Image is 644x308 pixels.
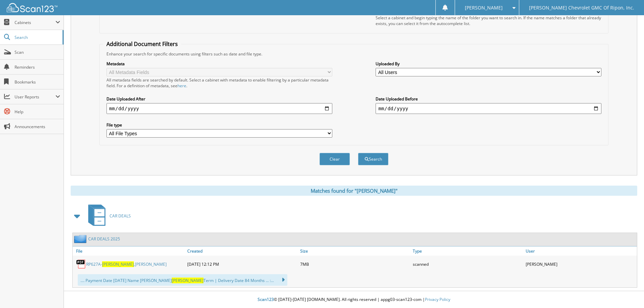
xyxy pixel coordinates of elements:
div: © [DATE]-[DATE] [DOMAIN_NAME]. All rights reserved | appg03-scan123-com | [64,291,644,308]
div: All metadata fields are searched by default. Select a cabinet with metadata to enable filtering b... [106,77,332,89]
a: RP627A-[PERSON_NAME],[PERSON_NAME] [86,261,167,267]
div: Matches found for "[PERSON_NAME]" [71,186,637,196]
span: Announcements [15,124,60,129]
label: Metadata [106,61,332,67]
a: File [73,246,186,256]
label: Date Uploaded Before [376,96,601,102]
img: scan123-logo-white.svg [7,3,57,12]
button: Clear [319,153,350,165]
label: File type [106,122,332,128]
span: Help [15,109,60,115]
a: Type [411,246,524,256]
a: Created [186,246,299,256]
span: [PERSON_NAME] [102,261,134,267]
span: User Reports [15,94,55,100]
div: Enhance your search for specific documents using filters such as date and file type. [103,51,605,57]
img: PDF.png [76,259,86,269]
span: [PERSON_NAME] Chevrolet GMC Of Ripon, Inc. [529,6,634,10]
div: Select a cabinet and begin typing the name of the folder you want to search in. If the name match... [376,15,601,26]
input: end [376,103,601,114]
input: start [106,103,332,114]
span: Scan123 [258,297,274,302]
span: [PERSON_NAME] [465,6,503,10]
a: here [177,83,186,89]
span: Reminders [15,64,60,70]
a: Size [299,246,411,256]
label: Date Uploaded After [106,96,332,102]
span: Bookmarks [15,79,60,85]
a: User [524,246,637,256]
img: folder2.png [74,235,88,243]
label: Uploaded By [376,61,601,67]
div: 7MB [299,257,411,271]
legend: Additional Document Filters [103,40,181,48]
div: scanned [411,257,524,271]
a: Privacy Policy [425,297,450,302]
button: Search [358,153,388,165]
span: Scan [15,49,60,55]
div: [DATE] 12:12 PM [186,257,299,271]
a: CAR DEALS [84,203,131,229]
div: .... Payment Date [DATE] Name [PERSON_NAME] Term | Delivery Date 84 Months ... :... [78,274,287,286]
span: Cabinets [15,20,55,25]
a: CAR DEALS 2025 [88,236,120,242]
span: Search [15,34,59,40]
span: CAR DEALS [110,213,131,219]
iframe: Chat Widget [610,276,644,308]
span: [PERSON_NAME] [172,278,204,283]
div: [PERSON_NAME] [524,257,637,271]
